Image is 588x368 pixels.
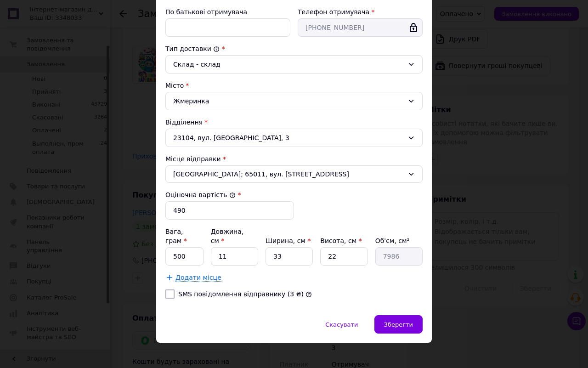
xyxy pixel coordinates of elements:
[266,237,311,244] label: Ширина, см
[325,321,358,328] span: Скасувати
[173,170,404,179] span: [GEOGRAPHIC_DATA]; 65011, вул. [STREET_ADDRESS]
[165,8,247,16] label: По батькові отримувача
[298,18,423,37] input: +380
[165,228,187,244] label: Вага, грам
[165,118,423,127] div: Відділення
[384,321,413,328] span: Зберегти
[320,237,362,244] label: Висота, см
[175,274,221,282] span: Додати місце
[165,92,423,110] div: Жмеринка
[165,44,423,53] div: Тип доставки
[165,154,423,164] div: Місце відправки
[178,290,304,298] label: SMS повідомлення відправнику (3 ₴)
[298,8,369,16] label: Телефон отримувача
[211,228,244,244] label: Довжина, см
[165,129,423,147] div: 23104, вул. [GEOGRAPHIC_DATA], 3
[165,191,236,198] label: Оціночна вартість
[165,81,423,90] div: Місто
[173,59,404,69] div: Склад - склад
[375,236,423,245] div: Об'єм, см³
